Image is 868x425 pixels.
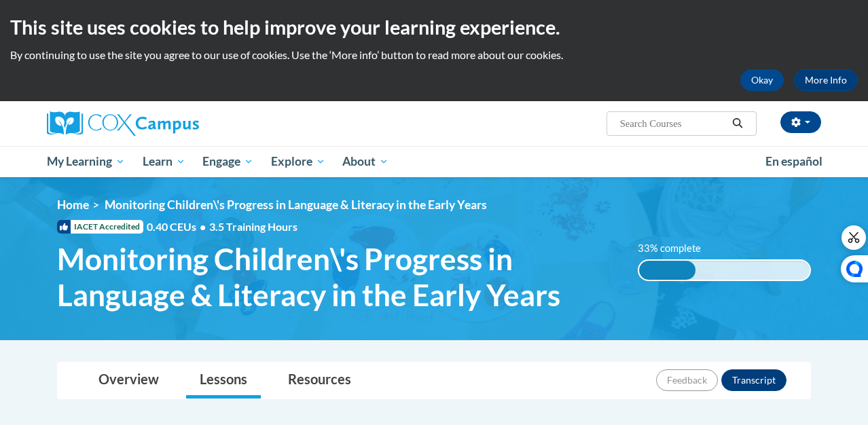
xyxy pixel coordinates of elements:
span: 0.40 CEUs [147,219,209,234]
a: More Info [794,69,858,91]
a: Home [57,198,89,212]
h2: This site uses cookies to help improve your learning experience. [10,14,858,41]
a: Lessons [186,363,261,399]
span: En español [765,154,822,168]
span: 3.5 Training Hours [209,220,297,233]
p: By continuing to use the site you agree to our use of cookies. Use the ‘More info’ button to read... [10,48,858,62]
button: Account Settings [780,111,821,133]
button: Transcript [721,369,786,391]
button: Search [727,115,748,132]
div: 33% complete [639,261,695,280]
a: Engage [194,146,262,177]
span: • [200,220,206,233]
span: IACET Accredited [57,220,143,234]
span: Engage [202,153,253,170]
a: En español [757,147,831,176]
a: About [334,146,398,177]
button: Feedback [656,369,718,391]
a: Resources [274,363,365,399]
label: 33% complete [638,241,716,256]
span: Monitoring Children\'s Progress in Language & Literacy in the Early Years [57,241,617,313]
a: Overview [85,363,173,399]
div: Main menu [37,146,831,177]
span: Monitoring Children\'s Progress in Language & Literacy in the Early Years [105,198,487,212]
a: Cox Campus [47,111,291,136]
span: About [342,153,388,170]
a: My Learning [38,146,134,177]
input: Search Courses [619,115,727,132]
span: Learn [143,153,185,170]
span: Explore [271,153,325,170]
img: Cox Campus [47,111,199,136]
a: Explore [262,146,334,177]
span: My Learning [47,153,125,170]
button: Okay [740,69,784,91]
a: Learn [134,146,194,177]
